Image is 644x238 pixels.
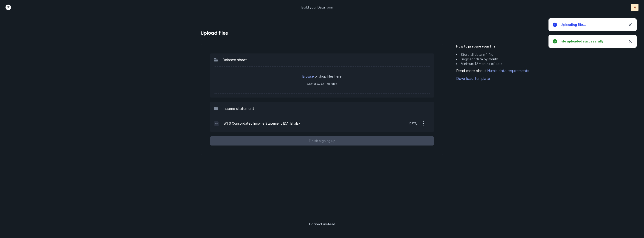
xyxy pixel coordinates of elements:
li: Segment data by month [456,57,590,62]
h5: How to prepare your file [456,44,590,49]
p: A [634,5,636,10]
a: Browse [302,74,314,78]
p: Connect instead [309,221,335,227]
p: Finish signing up [309,138,335,144]
h5: Uploading file... [560,22,624,27]
button: Finish signing up [210,136,434,146]
label: CSV or XLSX files only [307,82,337,85]
h4: Upload files [201,29,443,37]
p: [DATE] [408,122,417,125]
a: Hum's data requirements [486,68,529,73]
button: Connect instead [210,220,434,229]
p: Balance sheet [222,57,247,63]
h5: File uploaded successfully [560,39,624,44]
p: WTS Consolidated Income Statement [DATE].xlsx [224,121,300,126]
a: Download template [456,76,590,81]
div: Read more about [456,68,590,73]
p: or drop files here [219,74,425,79]
li: Minimum 12 months of data [456,62,590,66]
button: A [631,4,638,11]
p: Income statement [222,106,254,111]
p: Build your Data room [301,5,334,10]
li: Store all data in 1 file [456,52,590,57]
